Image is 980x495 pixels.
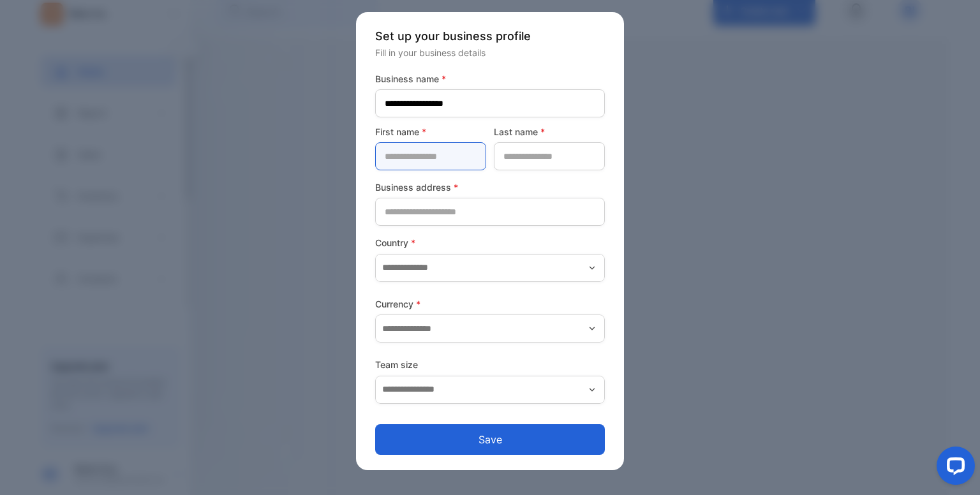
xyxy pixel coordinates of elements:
[375,358,605,371] label: Team size
[375,27,605,45] p: Set up your business profile
[375,125,486,138] label: First name
[375,72,605,85] label: Business name
[375,46,605,59] p: Fill in your business details
[375,236,605,249] label: Country
[375,424,605,455] button: Save
[926,441,980,495] iframe: LiveChat chat widget
[494,125,605,138] label: Last name
[375,181,605,194] label: Business address
[375,297,605,311] label: Currency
